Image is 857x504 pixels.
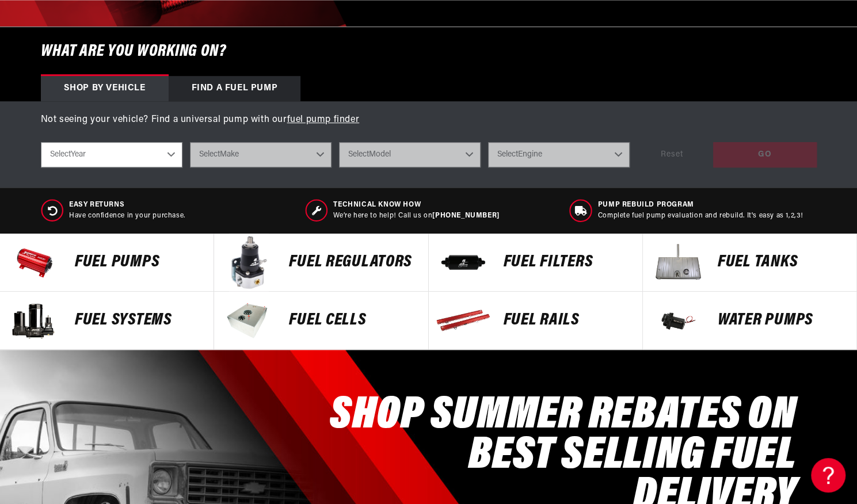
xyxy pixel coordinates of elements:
a: FUEL Rails FUEL Rails [429,292,643,350]
a: [PHONE_NUMBER] [432,212,499,219]
a: Water Pumps Water Pumps [643,292,857,350]
p: Have confidence in your purchase. [69,211,185,221]
p: FUEL Cells [289,312,416,329]
span: Technical Know How [333,200,499,210]
p: Fuel Pumps [75,254,202,271]
img: Water Pumps [649,292,706,349]
a: fuel pump finder [287,115,360,124]
div: Shop by vehicle [41,76,169,101]
h6: What are you working on? [12,27,845,76]
img: Fuel Pumps [6,234,63,291]
img: FUEL FILTERS [435,234,492,291]
p: Not seeing your vehicle? Find a universal pump with our [41,113,817,128]
img: FUEL Rails [435,292,492,349]
img: Fuel Systems [6,292,63,349]
p: Fuel Systems [75,312,202,329]
a: FUEL Cells FUEL Cells [214,292,428,350]
p: FUEL Rails [504,312,631,329]
select: Model [339,142,481,167]
p: FUEL FILTERS [504,254,631,271]
a: FUEL FILTERS FUEL FILTERS [429,234,643,292]
p: We’re here to help! Call us on [333,211,499,221]
p: Water Pumps [718,312,845,329]
div: Find a Fuel Pump [169,76,301,101]
img: Fuel Tanks [649,234,706,291]
select: Make [190,142,332,167]
p: Fuel Tanks [718,254,845,271]
img: FUEL REGULATORS [220,234,277,291]
p: FUEL REGULATORS [289,254,416,271]
p: Complete fuel pump evaluation and rebuild. It's easy as 1,2,3! [598,211,803,221]
select: Year [41,142,182,167]
span: Easy Returns [69,200,185,210]
select: Engine [488,142,630,167]
a: Fuel Tanks Fuel Tanks [643,234,857,292]
a: FUEL REGULATORS FUEL REGULATORS [214,234,428,292]
img: FUEL Cells [220,292,277,349]
span: Pump Rebuild program [598,200,803,210]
